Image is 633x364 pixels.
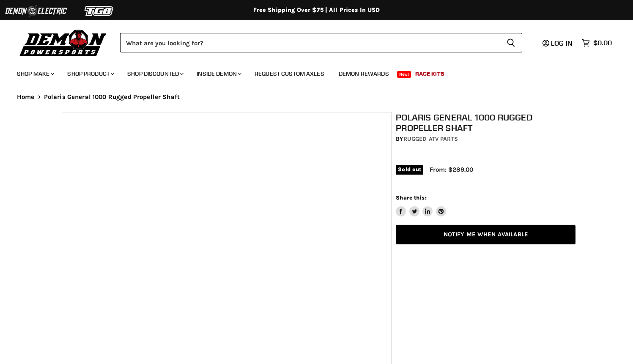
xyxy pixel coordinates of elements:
aside: Share this: [396,194,446,216]
a: Notify Me When Available [396,225,575,245]
span: $0.00 [593,39,612,47]
div: by [396,134,575,144]
h1: Polaris General 1000 Rugged Propeller Shaft [396,112,575,133]
a: Home [17,93,35,101]
a: Shop Make [11,65,59,82]
span: Log in [551,39,573,47]
button: Search [500,33,522,52]
span: From: $289.00 [430,166,473,173]
span: Share this: [396,194,426,201]
a: $0.00 [578,37,616,49]
input: Search [120,33,500,52]
a: Race Kits [409,65,451,82]
a: Log in [539,39,578,47]
a: Rugged ATV Parts [403,135,458,142]
form: Product [120,33,522,52]
img: Demon Electric Logo 2 [4,3,68,19]
a: Demon Rewards [332,65,395,82]
ul: Main menu [11,62,610,82]
img: TGB Logo 2 [68,3,131,19]
span: New! [397,71,411,78]
a: Shop Discounted [121,65,189,82]
span: Polaris General 1000 Rugged Propeller Shaft [44,93,180,101]
img: Demon Powersports [17,27,110,57]
span: Sold out [396,165,423,174]
a: Inside Demon [190,65,247,82]
a: Request Custom Axles [248,65,331,82]
a: Shop Product [61,65,119,82]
